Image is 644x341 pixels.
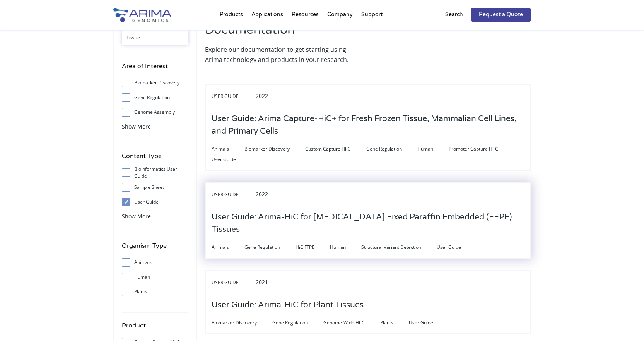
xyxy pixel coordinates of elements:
label: Plants [122,286,188,298]
span: Custom Capture Hi-C [305,144,366,154]
span: Structural Variant Detection [361,243,437,252]
label: Biomarker Discovery [122,77,188,89]
h3: User Guide: Arima Capture-HiC+ for Fresh Frozen Tissue, Mammalian Cell Lines, and Primary Cells [212,107,524,143]
h3: User Guide: Arima-HiC for [MEDICAL_DATA] Fixed Paraffin Embedded (FFPE) Tissues [212,205,524,242]
span: Biomarker Discovery [244,144,305,154]
h3: User Guide: Arima-HiC for Plant Tissues [212,293,364,317]
span: Gene Regulation [272,318,323,327]
h2: Documentation [205,21,364,45]
a: User Guide: Arima-HiC for Plant Tissues [212,301,364,309]
input: Search [122,30,188,45]
span: 2022 [256,92,268,99]
span: Show More [122,212,151,220]
span: Animals [212,243,244,252]
span: Plants [380,318,409,327]
a: User Guide: Arima Capture-HiC+ for Fresh Frozen Tissue, Mammalian Cell Lines, and Primary Cells [212,127,524,135]
a: Request a Quote [471,8,531,22]
h4: Area of Interest [122,61,188,77]
img: Arima-Genomics-logo [113,8,171,22]
span: Animals [212,144,244,154]
span: Gene Regulation [244,243,296,252]
span: User Guide [212,278,254,287]
span: User Guide [212,190,254,199]
label: Animals [122,257,188,268]
h4: Organism Type [122,241,188,257]
p: Explore our documentation to get starting using Arima technology and products in your research. [205,45,364,65]
h4: Product [122,320,188,336]
span: User Guide [212,155,251,164]
label: Human [122,271,188,283]
span: Human [417,144,449,154]
label: Genome Assembly [122,106,188,118]
h4: Content Type [122,151,188,167]
span: Biomarker Discovery [212,318,272,327]
p: Search [445,10,463,20]
span: Genome-Wide Hi-C [323,318,380,327]
span: Show More [122,123,151,130]
label: Gene Regulation [122,92,188,103]
a: User Guide: Arima-HiC for [MEDICAL_DATA] Fixed Paraffin Embedded (FFPE) Tissues [212,225,524,234]
span: Gene Regulation [366,144,417,154]
span: User Guide [437,243,477,252]
label: User Guide [122,196,188,208]
span: User Guide [212,92,254,101]
label: Sample Sheet [122,182,188,193]
span: 2022 [256,190,268,198]
span: Promoter Capture Hi-C [449,144,514,154]
span: 2021 [256,278,268,286]
span: Human [330,243,361,252]
span: HiC FFPE [296,243,330,252]
label: Bioinformatics User Guide [122,167,188,178]
span: User Guide [409,318,449,327]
